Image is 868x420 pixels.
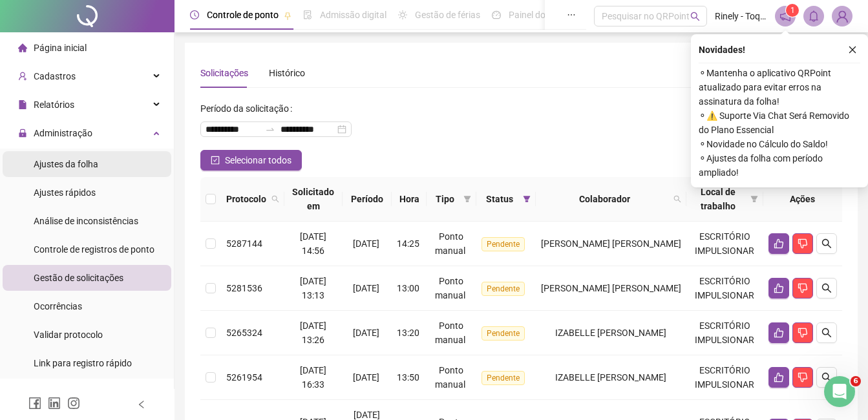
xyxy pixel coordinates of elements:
span: filter [523,195,531,203]
span: Link para registro rápido [34,358,132,368]
span: search [671,189,684,209]
span: [DATE] [353,238,379,249]
span: filter [461,189,474,209]
span: like [774,238,784,249]
span: Rinely - Toque Natural [715,9,767,23]
span: like [774,328,784,338]
button: Selecionar todos [200,150,302,171]
span: filter [520,189,533,209]
span: left [137,400,146,409]
span: Ajustes da folha [34,159,98,169]
span: Tipo [432,192,458,206]
span: Ponto manual [435,365,465,390]
span: like [774,283,784,293]
span: Gestão de férias [415,10,480,20]
span: filter [750,195,758,203]
span: Ocorrências [34,301,82,311]
span: 5287144 [226,238,262,249]
span: Relatórios [34,100,74,110]
span: Análise de inconsistências [34,216,138,226]
td: ESCRITÓRIO IMPULSIONAR [686,311,763,355]
span: search [821,372,832,383]
span: linkedin [48,397,61,410]
span: Controle de registros de ponto [34,244,154,255]
td: ESCRITÓRIO IMPULSIONAR [686,222,763,266]
span: filter [463,195,471,203]
span: Status [482,192,518,206]
span: 14:25 [397,238,419,249]
span: dislike [798,283,808,293]
span: [DATE] 16:33 [300,365,326,390]
th: Solicitado em [284,177,343,222]
span: to [265,124,275,134]
span: facebook [28,397,41,410]
span: dashboard [492,10,501,19]
span: pushpin [284,12,291,19]
span: bell [808,10,820,22]
span: Pendente [482,282,525,296]
span: Cadastros [34,71,76,81]
span: file-done [303,10,312,19]
span: ⚬ Ajustes da folha com período ampliado! [699,151,860,180]
span: [PERSON_NAME] [PERSON_NAME] [541,283,681,293]
span: 5281536 [226,283,262,293]
span: Ponto manual [435,276,465,300]
span: Ponto manual [435,320,465,345]
div: Histórico [269,66,305,80]
span: [DATE] [353,372,379,383]
span: 13:00 [397,283,419,293]
span: Pendente [482,326,525,341]
span: 5261954 [226,372,262,383]
span: filter [748,182,761,216]
span: Admissão digital [320,10,386,20]
span: [PERSON_NAME] [PERSON_NAME] [541,238,681,249]
span: 5265324 [226,328,262,338]
span: search [821,283,832,293]
span: instagram [67,397,80,410]
span: ⚬ Mantenha o aplicativo QRPoint atualizado para evitar erros na assinatura da folha! [699,66,860,109]
span: Painel do DP [509,10,559,20]
span: Protocolo [226,192,266,206]
span: lock [18,129,27,138]
span: ellipsis [567,10,576,19]
span: Ponto manual [435,231,465,256]
span: Novidades ! [699,43,745,57]
span: [DATE] 13:26 [300,320,326,345]
span: Administração [34,128,92,138]
span: Pendente [482,371,525,385]
span: search [269,189,282,209]
span: sun [398,10,407,19]
span: like [774,372,784,383]
span: close [848,45,857,54]
span: IZABELLE [PERSON_NAME] [555,372,666,383]
sup: 1 [786,4,799,17]
span: dislike [798,328,808,338]
span: [DATE] 14:56 [300,231,326,256]
td: ESCRITÓRIO IMPULSIONAR [686,266,763,311]
span: check-square [211,156,220,165]
td: ESCRITÓRIO IMPULSIONAR [686,355,763,400]
span: file [18,100,27,109]
span: search [271,195,279,203]
span: Selecionar todos [225,153,291,167]
span: Ajustes rápidos [34,187,96,198]
span: Controle de ponto [207,10,279,20]
th: Hora [392,177,427,222]
span: 6 [851,376,861,386]
span: search [690,12,700,21]
span: ⚬ ⚠️ Suporte Via Chat Será Removido do Plano Essencial [699,109,860,137]
span: [DATE] [353,283,379,293]
span: home [18,43,27,52]
span: search [673,195,681,203]
span: Validar protocolo [34,330,103,340]
span: search [821,238,832,249]
span: clock-circle [190,10,199,19]
span: swap-right [265,124,275,134]
div: Ações [768,192,837,206]
span: Pendente [482,237,525,251]
span: [DATE] [353,328,379,338]
span: dislike [798,238,808,249]
th: Período [343,177,392,222]
span: Página inicial [34,43,87,53]
span: dislike [798,372,808,383]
